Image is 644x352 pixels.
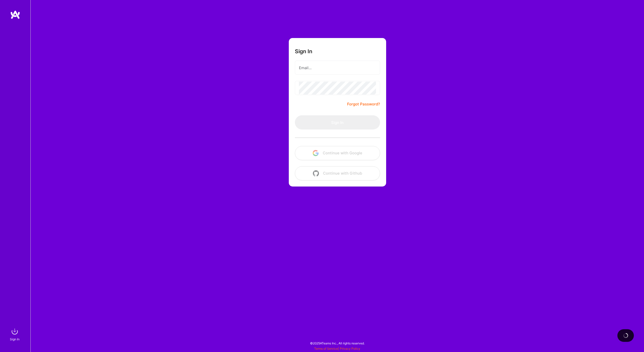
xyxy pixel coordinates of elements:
[622,332,629,339] img: loading
[313,170,319,176] img: icon
[10,337,20,342] div: Sign In
[295,115,380,129] button: Sign In
[30,337,644,349] div: © 2025 ATeams Inc., All rights reserved.
[299,61,376,74] input: Email...
[340,347,360,350] a: Privacy Policy
[295,166,380,180] button: Continue with Github
[10,326,20,337] img: sign in
[314,347,360,350] span: |
[295,48,312,54] h3: Sign In
[10,10,20,19] img: logo
[11,326,20,342] a: sign inSign In
[313,150,319,156] img: icon
[295,146,380,160] button: Continue with Google
[347,101,380,107] a: Forgot Password?
[314,347,338,350] a: Terms of Service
